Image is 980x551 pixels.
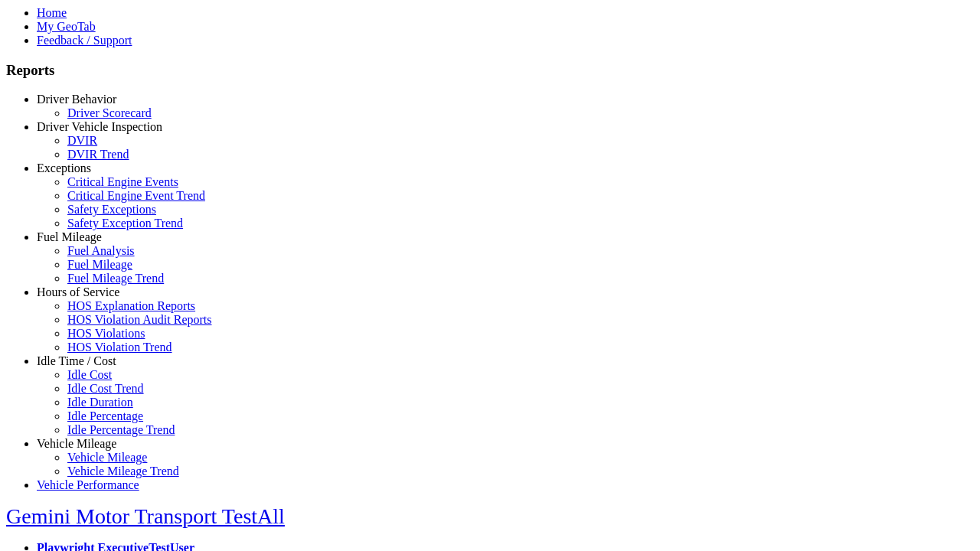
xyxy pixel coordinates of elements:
a: Idle Duration [67,396,133,409]
a: Fuel Mileage [37,230,102,243]
a: Driver Behavior [37,93,116,106]
a: Home [37,6,67,19]
a: Critical Engine Events [67,175,178,188]
a: Fuel Mileage [67,258,132,271]
a: DVIR [67,134,97,147]
a: Idle Percentage Trend [67,423,175,436]
a: HOS Explanation Reports [67,299,195,312]
a: Fuel Analysis [67,244,135,257]
h3: Reports [6,62,974,79]
a: Feedback / Support [37,34,132,47]
a: HOS Violations [67,327,145,340]
a: Idle Cost [67,368,112,381]
a: Vehicle Mileage [67,451,147,464]
a: HOS Violation Trend [67,341,172,354]
a: Idle Cost Trend [67,382,144,395]
a: Exceptions [37,161,91,174]
a: Critical Engine Event Trend [67,189,205,202]
a: DVIR Trend [67,148,129,161]
a: Driver Scorecard [67,106,152,119]
a: Fuel Mileage Trend [67,272,164,285]
a: Driver Vehicle Inspection [37,120,162,133]
a: Hours of Service [37,285,119,298]
a: Vehicle Mileage [37,437,116,450]
a: Idle Percentage [67,409,143,422]
a: Idle Time / Cost [37,354,116,367]
a: My GeoTab [37,20,96,33]
a: Vehicle Mileage Trend [67,465,179,478]
a: Safety Exception Trend [67,217,183,230]
a: HOS Violation Audit Reports [67,313,212,326]
a: Safety Exceptions [67,203,156,216]
a: Vehicle Performance [37,478,139,491]
a: Gemini Motor Transport TestAll [6,504,285,528]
